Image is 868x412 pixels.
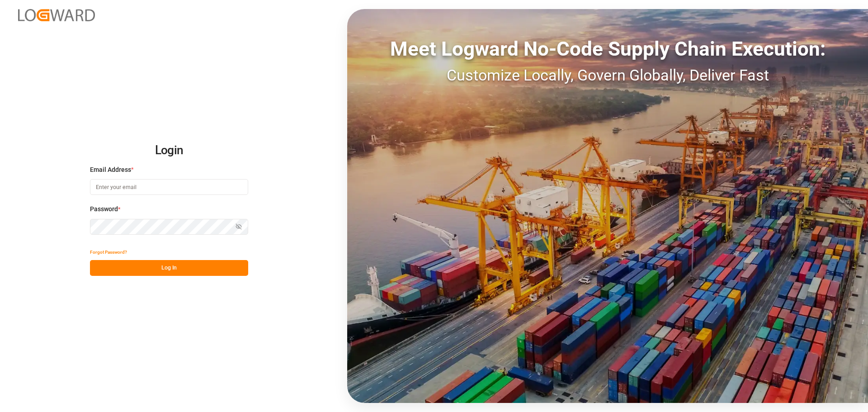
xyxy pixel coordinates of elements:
[90,165,131,175] span: Email Address
[347,34,868,64] div: Meet Logward No-Code Supply Chain Execution:
[90,179,248,195] input: Enter your email
[18,9,95,21] img: Logward_new_orange.png
[90,260,248,276] button: Log In
[90,136,248,165] h2: Login
[347,64,868,87] div: Customize Locally, Govern Globally, Deliver Fast
[90,204,118,214] span: Password
[90,244,127,260] button: Forgot Password?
